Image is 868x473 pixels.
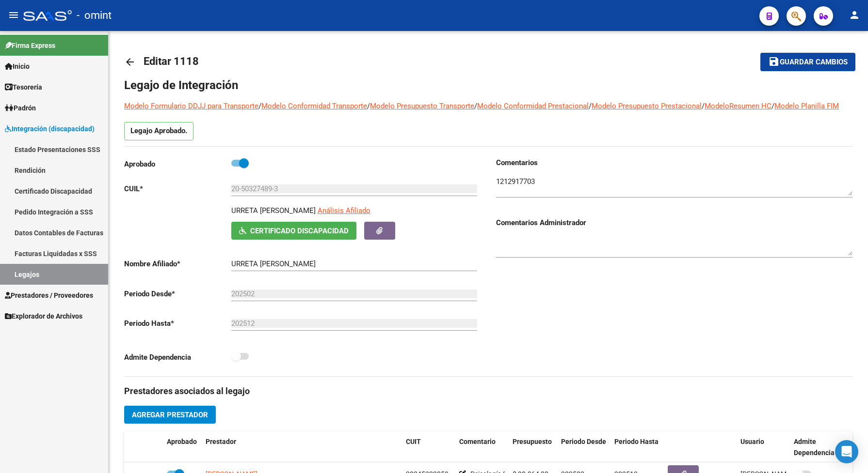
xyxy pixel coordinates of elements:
[835,440,858,463] div: Open Intercom Messenger
[794,438,835,457] span: Admite Dependencia
[202,431,402,463] datatable-header-cell: Prestador
[611,431,664,463] datatable-header-cell: Periodo Hasta
[459,438,496,445] span: Comentario
[849,9,860,21] mat-icon: person
[760,53,855,71] button: Guardar cambios
[557,431,611,463] datatable-header-cell: Periodo Desde
[5,61,30,72] span: Inicio
[124,102,258,110] a: Modelo Formulario DDJJ para Transporte
[406,438,421,445] span: CUIT
[318,206,370,215] span: Análisis Afiliado
[780,58,848,67] span: Guardar cambios
[402,431,455,463] datatable-header-cell: CUIT
[5,123,95,134] span: Integración (discapacidad)
[455,431,509,463] datatable-header-cell: Comentario
[124,352,231,363] p: Admite Dependencia
[5,290,93,301] span: Prestadores / Proveedores
[124,122,193,140] p: Legajo Aprobado.
[370,102,474,110] a: Modelo Presupuesto Transporte
[124,159,231,169] p: Aprobado
[561,438,606,445] span: Periodo Desde
[124,318,231,329] p: Periodo Hasta
[614,438,659,445] span: Periodo Hasta
[790,431,843,463] datatable-header-cell: Admite Dependencia
[124,77,852,93] h1: Legajo de Integración
[132,411,208,419] span: Agregar Prestador
[705,102,772,110] a: ModeloResumen HC
[5,82,42,92] span: Tesorería
[163,431,202,463] datatable-header-cell: Aprobado
[740,438,764,445] span: Usuario
[496,157,852,168] h3: Comentarios
[124,183,231,194] p: CUIL
[231,222,356,240] button: Certificado Discapacidad
[513,438,552,445] span: Presupuesto
[737,431,790,463] datatable-header-cell: Usuario
[496,217,852,228] h3: Comentarios Administrador
[144,55,199,67] span: Editar 1118
[124,406,216,424] button: Agregar Prestador
[5,311,82,321] span: Explorador de Archivos
[250,227,349,235] span: Certificado Discapacidad
[77,5,112,26] span: - omint
[124,56,136,68] mat-icon: arrow_back
[5,103,36,113] span: Padrón
[124,289,231,299] p: Periodo Desde
[206,438,236,445] span: Prestador
[477,102,589,110] a: Modelo Conformidad Prestacional
[774,102,839,110] a: Modelo Planilla FIM
[231,205,316,216] p: URRETA [PERSON_NAME]
[261,102,367,110] a: Modelo Conformidad Transporte
[8,9,19,21] mat-icon: menu
[167,438,197,445] span: Aprobado
[592,102,702,110] a: Modelo Presupuesto Prestacional
[124,384,852,398] h3: Prestadores asociados al legajo
[5,40,55,51] span: Firma Express
[509,431,557,463] datatable-header-cell: Presupuesto
[124,259,231,269] p: Nombre Afiliado
[768,56,780,67] mat-icon: save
